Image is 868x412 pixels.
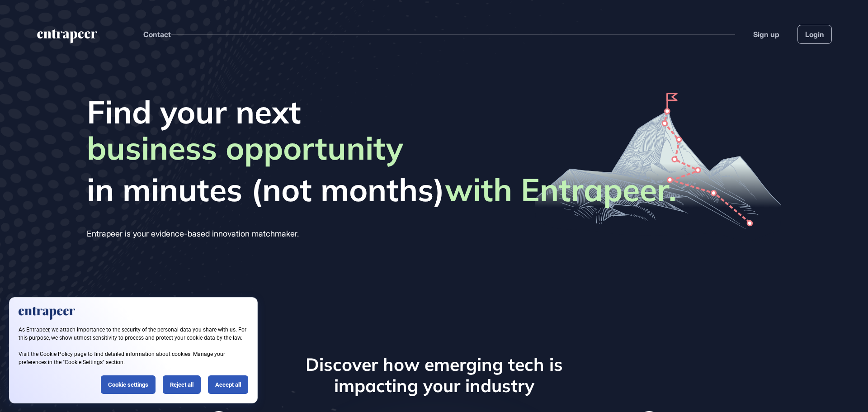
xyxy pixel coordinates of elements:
div: Entrapeer is your evidence-based innovation matchmaker. [87,227,676,241]
span: business opportunity [87,129,403,170]
strong: with Entrapeer. [445,170,676,209]
a: Login [797,25,832,44]
a: Sign up [753,29,779,40]
h3: impacting your industry [208,375,660,397]
h3: Discover how emerging tech is [208,354,660,375]
span: in minutes (not months) [87,170,676,208]
a: entrapeer-logo [36,29,98,47]
span: Find your next [87,93,676,131]
button: Contact [143,28,171,40]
